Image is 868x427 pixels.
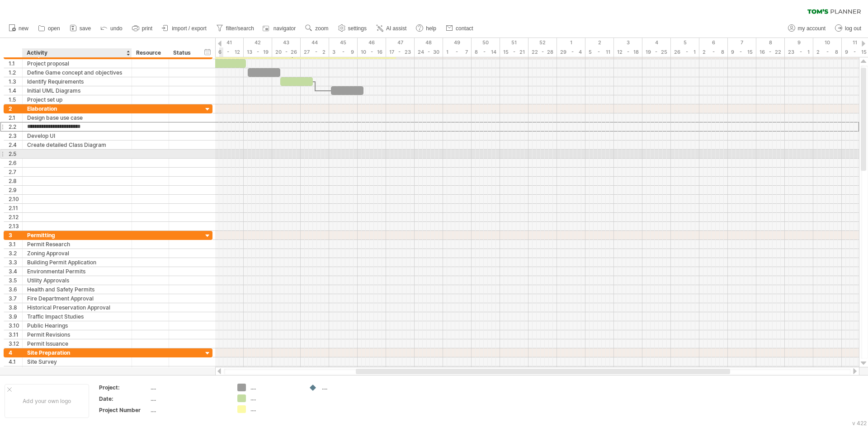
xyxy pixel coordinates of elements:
span: save [80,25,91,32]
div: 46 [358,38,386,47]
a: contact [443,23,476,34]
div: .... [151,384,226,391]
div: 24 - 30 [415,47,443,57]
div: 2.4 [9,141,22,149]
div: 1 [557,38,585,47]
div: 6 [699,38,728,47]
div: 1 - 7 [443,47,472,57]
div: .... [250,405,300,413]
div: 26 - 1 [671,47,699,57]
div: Project Number [99,406,149,414]
div: 2 - 8 [813,47,842,57]
div: Fire Department Approval [27,294,127,303]
div: Site Preparation [27,348,127,357]
div: Building Permit Application [27,258,127,267]
div: 44 [301,38,329,47]
div: 3.6 [9,285,22,294]
div: Project set up [27,95,127,104]
div: Historical Preservation Approval [27,303,127,312]
div: 48 [415,38,443,47]
div: Status [173,48,193,57]
div: 3 [614,38,642,47]
div: Permitting [27,231,127,239]
div: 20 - 26 [272,47,301,57]
div: 9 [785,38,813,47]
div: Soil Testing [27,366,127,375]
div: 29 - 4 [557,47,585,57]
span: zoom [315,25,328,32]
div: Utility Approvals [27,276,127,285]
div: Elaboration [27,104,127,113]
div: 2.6 [9,159,22,167]
div: 12 - 18 [614,47,642,57]
div: Permit Revisions [27,330,127,339]
div: 42 [244,38,272,47]
div: Date: [99,395,149,403]
div: 4.1 [9,357,22,366]
div: 2.8 [9,177,22,185]
a: settings [336,23,369,34]
span: import / export [172,25,207,32]
div: 15 - 21 [500,47,528,57]
div: v 422 [852,420,867,427]
div: 2.7 [9,168,22,176]
div: 6 - 12 [215,47,244,57]
div: Site Survey [27,357,127,366]
div: Traffic Impact Studies [27,312,127,321]
div: 27 - 2 [301,47,329,57]
span: log out [845,25,861,32]
span: AI assist [386,25,406,32]
a: open [36,23,63,34]
a: navigator [261,23,298,34]
div: 2 [9,104,22,113]
div: Define Game concept and objectives [27,68,127,77]
div: Environmental Permits [27,267,127,276]
div: 3.11 [9,330,22,339]
div: 43 [272,38,301,47]
span: help [426,25,436,32]
div: 2.9 [9,186,22,194]
div: 8 [756,38,785,47]
div: 1.2 [9,68,22,77]
span: open [48,25,60,32]
span: settings [348,25,367,32]
div: 3.4 [9,267,22,276]
div: Permit Research [27,240,127,249]
div: Project: [99,384,149,391]
div: 41 [215,38,244,47]
div: Project proposal [27,59,127,68]
div: 22 - 28 [528,47,557,57]
div: 52 [528,38,557,47]
div: Initial UML Diagrams [27,86,127,95]
a: my account [786,23,828,34]
div: Create detailed Class Diagram [27,141,127,149]
a: undo [98,23,125,34]
div: Design base use case [27,113,127,122]
a: import / export [160,23,209,34]
div: Zoning Approval [27,249,127,258]
div: 3.9 [9,312,22,321]
div: 9 - 15 [728,47,756,57]
a: help [414,23,439,34]
div: 2.10 [9,195,22,203]
div: 2.5 [9,150,22,158]
div: 5 [671,38,699,47]
div: 3.5 [9,276,22,285]
div: Permit Issuance [27,339,127,348]
div: 3 [9,231,22,239]
a: zoom [303,23,331,34]
span: filter/search [226,25,254,32]
div: Public Hearings [27,321,127,330]
div: 4.2 [9,366,22,375]
div: Identify Requirements [27,77,127,86]
div: 1.4 [9,86,22,95]
div: 2.11 [9,204,22,212]
div: 2.2 [9,122,22,131]
div: Resource [136,48,164,57]
div: 49 [443,38,472,47]
div: .... [322,384,371,391]
div: .... [151,395,226,403]
a: AI assist [374,23,409,34]
div: 16 - 22 [756,47,785,57]
a: new [6,23,31,34]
